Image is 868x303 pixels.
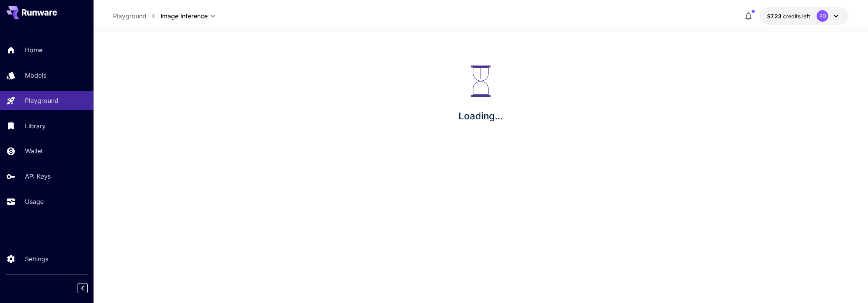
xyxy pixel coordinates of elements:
p: Playground [25,96,58,105]
p: Usage [25,197,44,206]
nav: breadcrumb [113,11,161,21]
button: Collapse sidebar [78,283,88,293]
p: Wallet [25,146,43,156]
p: Settings [25,254,48,264]
div: $7.2278 [767,12,810,20]
span: $7.23 [767,13,783,19]
p: API Keys [25,172,51,181]
div: Collapse sidebar [83,281,94,295]
span: credits left [783,13,810,19]
span: Image Inference [161,11,208,21]
div: PD [817,10,828,22]
button: $7.2278PD [759,7,849,25]
p: Library [25,121,46,131]
p: Home [25,45,42,55]
p: Loading... [459,109,503,123]
a: Playground [113,11,146,21]
p: Models [25,71,46,80]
